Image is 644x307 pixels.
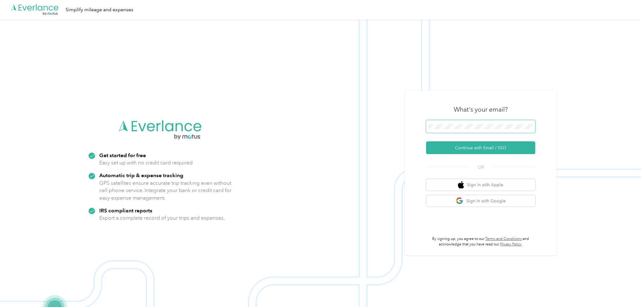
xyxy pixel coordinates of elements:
h3: What's your email? [454,105,508,114]
p: Easy set up with no credit card required [99,159,193,167]
strong: IRS compliant reports [99,207,152,214]
button: google logoSign in with Google [426,195,535,207]
p: By signing up, you agree to our and acknowledge that you have read our . [426,236,535,247]
img: google logo [456,197,463,205]
button: Continue with Email / SSO [426,141,535,154]
a: Terms and Conditions [486,237,522,241]
img: apple logo [458,181,464,189]
span: OR [470,164,491,170]
div: Simplify mileage and expenses [66,6,133,14]
strong: Automatic trip & expense tracking [99,172,183,178]
a: Privacy Policy [500,242,522,247]
strong: Get started for free [99,152,146,158]
p: Export a complete record of your trips and expenses. [99,214,225,222]
p: GPS satellites ensure accurate trip tracking even without cell phone service. Integrate your bank... [99,179,232,202]
button: apple logoSign in with Apple [426,179,535,191]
